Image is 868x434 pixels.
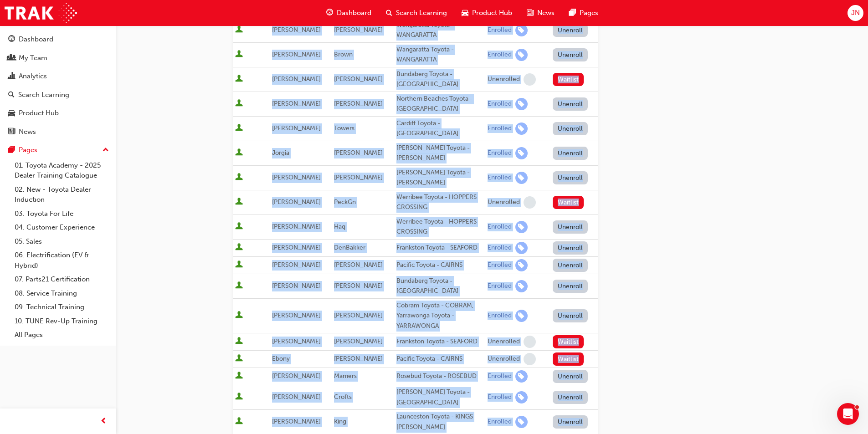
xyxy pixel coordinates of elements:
span: User is active [235,372,243,381]
a: 09. Technical Training [11,300,113,314]
div: Cobram Toyota - COBRAM, Yarrawonga Toyota - YARRAWONGA [396,301,484,332]
span: learningRecordVerb_NONE-icon [524,196,536,209]
span: car-icon [462,7,468,19]
span: learningRecordVerb_ENROLL-icon [515,310,528,322]
span: learningRecordVerb_ENROLL-icon [515,147,528,159]
span: Brown [334,51,353,58]
a: 05. Sales [11,235,113,249]
span: [PERSON_NAME] [272,100,321,107]
span: learningRecordVerb_ENROLL-icon [515,280,528,292]
button: Unenroll [553,24,588,37]
div: Wangaratta Toyota - WANGARATTA [396,45,484,65]
span: learningRecordVerb_ENROLL-icon [515,172,528,184]
span: pages-icon [569,7,576,19]
button: Unenroll [553,415,588,429]
button: Waitlist [553,335,584,348]
div: Analytics [19,71,47,82]
span: guage-icon [326,7,333,19]
div: Frankston Toyota - SEAFORD [396,243,484,253]
a: 04. Customer Experience [11,220,113,235]
a: news-iconNews [519,4,562,22]
span: PeckGn [334,198,356,206]
div: Unenrolled [488,355,520,363]
span: learningRecordVerb_ENROLL-icon [515,221,528,233]
div: Enrolled [488,282,512,291]
div: Enrolled [488,311,512,320]
span: Mamers [334,372,357,380]
a: pages-iconPages [562,4,606,22]
span: [PERSON_NAME] [272,51,321,58]
span: News [537,8,555,18]
span: [PERSON_NAME] [272,244,321,251]
div: Enrolled [488,261,512,270]
span: Towers [334,124,354,132]
button: Pages [4,142,113,158]
span: User is active [235,26,243,35]
span: [PERSON_NAME] [272,418,321,425]
div: [PERSON_NAME] Toyota - [GEOGRAPHIC_DATA] [396,387,484,408]
div: [PERSON_NAME] Toyota - [PERSON_NAME] [396,143,484,163]
span: learningRecordVerb_ENROLL-icon [515,49,528,61]
span: [PERSON_NAME] [272,311,321,319]
a: 01. Toyota Academy - 2025 Dealer Training Catalogue [11,158,113,183]
div: Enrolled [488,418,512,426]
span: car-icon [8,109,15,117]
div: Enrolled [488,223,512,231]
div: Frankston Toyota - SEAFORD [396,337,484,347]
span: User is active [235,337,243,346]
span: [PERSON_NAME] [334,355,383,363]
div: [PERSON_NAME] Toyota - [PERSON_NAME] [396,168,484,188]
span: [PERSON_NAME] [334,282,383,290]
a: 02. New - Toyota Dealer Induction [11,183,113,207]
span: prev-icon [100,416,107,427]
a: 07. Parts21 Certification [11,272,113,286]
button: Unenroll [553,171,588,184]
span: User is active [235,281,243,291]
div: Enrolled [488,372,512,381]
span: learningRecordVerb_ENROLL-icon [515,416,528,428]
div: Enrolled [488,26,512,35]
a: News [4,123,113,140]
span: learningRecordVerb_ENROLL-icon [515,259,528,271]
span: [PERSON_NAME] [334,337,383,345]
span: [PERSON_NAME] [272,198,321,206]
span: [PERSON_NAME] [334,100,383,107]
span: King [334,418,346,425]
span: [PERSON_NAME] [272,223,321,230]
a: Search Learning [4,87,113,103]
span: learningRecordVerb_NONE-icon [524,336,536,348]
span: Haq [334,223,345,230]
div: Enrolled [488,51,512,59]
span: User is active [235,148,243,158]
span: User is active [235,99,243,108]
span: pages-icon [8,146,15,154]
button: Unenroll [553,122,588,135]
div: Pacific Toyota - CAIRNS [396,260,484,271]
div: My Team [19,53,47,63]
span: learningRecordVerb_ENROLL-icon [515,370,528,383]
span: User is active [235,393,243,402]
button: Unenroll [553,259,588,272]
span: guage-icon [8,36,15,44]
div: Bundaberg Toyota - [GEOGRAPHIC_DATA] [396,276,484,296]
span: Jorgia [272,149,289,157]
span: learningRecordVerb_ENROLL-icon [515,98,528,110]
div: Northern Beaches Toyota - [GEOGRAPHIC_DATA] [396,94,484,114]
span: up-icon [103,144,109,156]
a: My Team [4,50,113,66]
iframe: Intercom live chat [837,403,859,425]
span: people-icon [8,54,15,62]
span: DenBakker [334,244,365,251]
span: learningRecordVerb_ENROLL-icon [515,391,528,403]
span: news-icon [527,7,534,19]
div: News [19,127,36,137]
span: learningRecordVerb_NONE-icon [524,73,536,86]
span: [PERSON_NAME] [334,174,383,181]
button: JN [847,5,863,21]
a: car-iconProduct Hub [454,4,519,22]
a: 10. TUNE Rev-Up Training [11,314,113,328]
span: [PERSON_NAME] [272,372,321,380]
button: Waitlist [553,196,584,209]
span: [PERSON_NAME] [272,393,321,401]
